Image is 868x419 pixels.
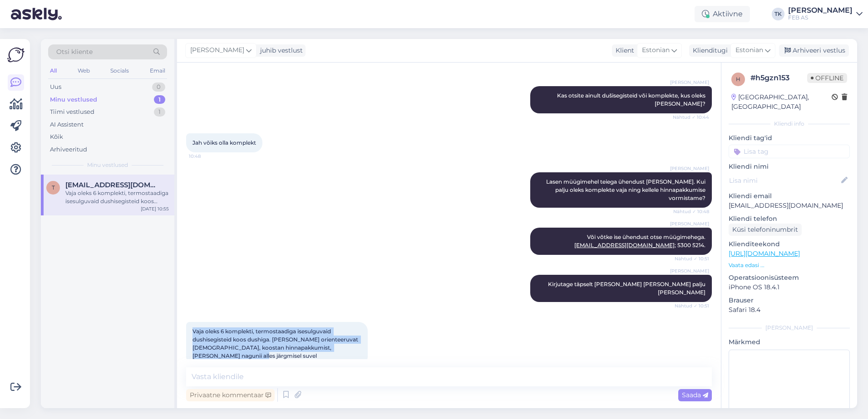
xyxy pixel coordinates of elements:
p: Märkmed [729,337,850,347]
span: Kirjutage täpselt [PERSON_NAME] [PERSON_NAME] palju [PERSON_NAME] [548,281,707,296]
div: 1 [154,107,165,117]
span: Otsi kliente [56,47,93,57]
span: Lasen müügimehel teiega ühendust [PERSON_NAME]. Kui palju oleks komplekte vaja ning kellele hinna... [546,178,707,201]
div: Tiimi vestlused [50,107,94,117]
div: Minu vestlused [50,95,97,104]
input: Lisa tag [729,145,850,158]
span: Jah võiks olla komplekt [192,139,256,146]
span: Nähtud ✓ 10:48 [673,208,709,215]
span: Saada [682,391,708,399]
p: Klienditeekond [729,239,850,249]
span: Estonian [735,45,763,55]
span: h [736,76,740,83]
p: Kliendi email [729,191,850,201]
div: Vaja oleks 6 komplekti, termostaadiga isesulguvaid dushisegisteid koos dushiga. [PERSON_NAME] ori... [65,189,169,205]
p: Kliendi telefon [729,214,850,224]
div: Kliendi info [729,120,850,128]
p: Safari 18.4 [729,305,850,315]
div: Socials [108,65,131,77]
span: Offline [807,73,847,83]
p: Kliendi nimi [729,162,850,171]
p: iPhone OS 18.4.1 [729,283,850,292]
div: TK [772,8,784,20]
div: 0 [152,83,165,92]
div: Küsi telefoninumbrit [729,224,802,236]
span: Kas otsite ainult dušisegisteid või komplekte, kus oleks [PERSON_NAME]? [557,92,707,107]
a: [EMAIL_ADDRESS][DOMAIN_NAME] [574,242,675,248]
a: [PERSON_NAME]FEB AS [788,7,863,21]
span: Nähtud ✓ 10:51 [675,255,709,262]
div: Klient [612,46,634,55]
div: [PERSON_NAME] [788,7,853,14]
p: Vaata edasi ... [729,261,850,269]
img: Askly Logo [7,46,25,63]
div: [DATE] 10:55 [141,205,169,212]
div: Arhiveeritud [50,145,87,154]
input: Lisa nimi [729,175,839,185]
div: [GEOGRAPHIC_DATA], [GEOGRAPHIC_DATA] [731,93,832,112]
div: Web [76,65,92,77]
span: Tanel.kund@mail.ee [65,181,160,189]
div: 1 [154,95,165,104]
p: [EMAIL_ADDRESS][DOMAIN_NAME] [729,201,850,210]
div: # h5gzn153 [750,73,807,83]
div: Aktiivne [695,6,750,22]
span: Nähtud ✓ 10:51 [675,302,709,309]
span: Või võtke ise ühendust otse müügimehega. ; 5300 5214. [574,234,705,248]
div: All [48,65,59,77]
span: Estonian [642,45,670,55]
p: Brauser [729,296,850,305]
a: [URL][DOMAIN_NAME] [729,249,800,258]
p: Operatsioonisüsteem [729,273,850,283]
div: Uus [50,83,61,92]
div: Email [148,65,167,77]
div: Kõik [50,132,63,141]
div: AI Assistent [50,120,84,129]
div: Klienditugi [689,46,728,55]
div: Privaatne kommentaar [186,389,275,401]
p: Kliendi tag'id [729,133,850,143]
div: [PERSON_NAME] [729,324,850,332]
span: Nähtud ✓ 10:44 [673,114,709,121]
span: [PERSON_NAME] [670,79,709,86]
span: 10:48 [189,153,223,160]
span: [PERSON_NAME] [670,220,709,227]
div: juhib vestlust [256,46,303,55]
span: [PERSON_NAME] [670,268,709,274]
div: Arhiveeri vestlus [779,44,849,57]
span: Minu vestlused [87,161,128,169]
div: FEB AS [788,14,853,21]
span: [PERSON_NAME] [190,45,244,55]
span: Vaja oleks 6 komplekti, termostaadiga isesulguvaid dushisegisteid koos dushiga. [PERSON_NAME] ori... [192,328,360,359]
span: [PERSON_NAME] [670,165,709,172]
span: T [52,184,55,191]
